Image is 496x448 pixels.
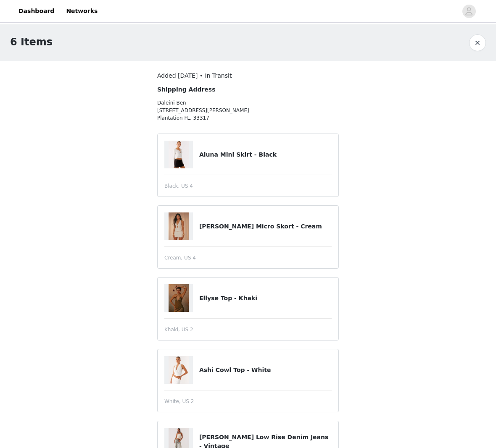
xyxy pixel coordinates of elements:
[157,99,293,122] p: Daleini Ben [STREET_ADDRESS][PERSON_NAME] Plantation FL, 33317
[13,2,59,21] a: Dashboard
[465,5,473,18] div: avatar
[169,284,189,312] img: Ellyse Top - Khaki
[169,212,189,240] img: Mirna Micro Skort - Cream
[169,141,189,168] img: Aluna Mini Skirt - Black
[199,366,332,375] h4: Ashi Cowl Top - White
[164,254,196,262] span: Cream, US 4
[10,34,53,50] h1: 6 Items
[199,294,332,303] h4: Ellyse Top - Khaki
[199,150,332,159] h4: Aluna Mini Skirt - Black
[157,72,232,79] span: Added [DATE] • In Transit
[164,326,193,333] span: Khaki, US 2
[164,182,193,190] span: Black, US 4
[61,2,103,21] a: Networks
[164,398,194,405] span: White, US 2
[199,222,332,231] h4: [PERSON_NAME] Micro Skort - Cream
[169,356,189,384] img: Ashi Cowl Top - White
[157,85,293,94] h4: Shipping Address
